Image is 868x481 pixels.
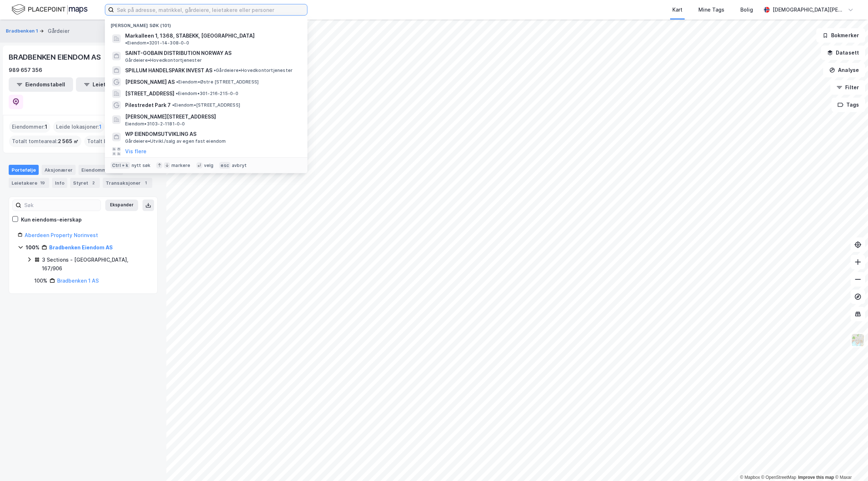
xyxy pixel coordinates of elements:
span: • [214,68,216,73]
div: Transaksjoner [103,178,152,188]
div: 100% [26,243,39,252]
span: • [125,40,127,46]
div: Totalt tomteareal : [9,136,81,147]
span: • [176,91,178,96]
div: Eiendommer [78,165,123,175]
span: [PERSON_NAME] AS [125,78,175,86]
div: Ctrl + k [111,162,130,169]
span: 1 [45,123,47,131]
button: Filter [830,80,865,95]
a: Improve this map [798,475,834,480]
div: nytt søk [132,163,151,168]
button: Bokmerker [816,28,865,43]
img: logo.f888ab2527a4732fd821a326f86c7f29.svg [12,3,88,16]
span: Eiendom • 3201-14-308-0-0 [125,40,189,46]
div: [DEMOGRAPHIC_DATA][PERSON_NAME] [773,5,845,14]
div: Bolig [740,5,753,14]
button: Vis flere [125,147,146,156]
div: 100% [34,276,47,285]
div: avbryt [232,163,247,168]
div: Portefølje [9,165,39,175]
div: Aksjonærer [42,165,76,175]
span: Pilestredet Park 7 [125,101,171,109]
span: [STREET_ADDRESS] [125,89,174,98]
a: Bradbenken Eiendom AS [49,244,113,250]
input: Søk på adresse, matrikkel, gårdeiere, leietakere eller personer [114,4,307,15]
button: Eiendomstabell [9,77,73,92]
span: Gårdeiere • Utvikl./salg av egen fast eiendom [125,138,226,144]
div: Gårdeier [48,27,69,35]
button: Bradbenken 1 [6,27,39,35]
div: Eiendommer : [9,121,50,133]
div: Styret [70,178,100,188]
span: • [172,102,174,108]
div: 989 657 356 [9,66,42,74]
button: Ekspander [105,199,138,211]
span: SAINT-GOBAIN DISTRIBUTION NORWAY AS [125,49,299,57]
span: Eiendom • Østre [STREET_ADDRESS] [176,79,259,85]
img: Z [851,333,865,347]
a: Aberdeen Property Norinvest [25,232,98,238]
span: WP EIENDOMSUTVIKLING AS [125,130,299,138]
span: Gårdeiere • Hovedkontortjenester [125,57,202,63]
div: Totalt byggareal : [84,136,155,147]
div: esc [219,162,230,169]
div: markere [171,163,190,168]
div: 1 [142,179,149,186]
div: 3 Sections - [GEOGRAPHIC_DATA], 167/906 [42,255,149,273]
iframe: Chat Widget [832,446,868,481]
div: Kart [672,5,682,14]
div: [PERSON_NAME] søk (101) [105,17,307,30]
span: Markalleen 1, 1368, STABEKK, [GEOGRAPHIC_DATA] [125,31,255,40]
a: Mapbox [740,475,760,480]
button: Leietakertabell [76,77,140,92]
div: 2 [90,179,97,186]
div: velg [204,163,214,168]
a: Bradbenken 1 AS [57,278,99,284]
div: Leide lokasjoner : [53,121,105,133]
span: SPILLUM HANDELSPARK INVEST AS [125,66,212,75]
button: Tags [831,98,865,112]
div: BRADBENKEN EIENDOM AS [9,51,102,63]
div: Kun eiendoms-eierskap [21,215,82,224]
input: Søk [21,200,101,211]
span: 2 565 ㎡ [58,137,78,146]
div: Info [52,178,67,188]
button: Datasett [821,46,865,60]
span: Gårdeiere • Hovedkontortjenester [214,68,293,73]
div: 19 [39,179,46,186]
a: OpenStreetMap [761,475,796,480]
div: Leietakere [9,178,49,188]
span: Eiendom • 3103-2-1181-0-0 [125,121,185,127]
span: • [176,79,178,85]
span: Eiendom • 301-216-215-0-0 [176,91,238,96]
button: Analyse [823,63,865,77]
span: Eiendom • [STREET_ADDRESS] [172,102,240,108]
span: [PERSON_NAME][STREET_ADDRESS] [125,112,299,121]
span: 1 [99,123,102,131]
div: Mine Tags [698,5,724,14]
